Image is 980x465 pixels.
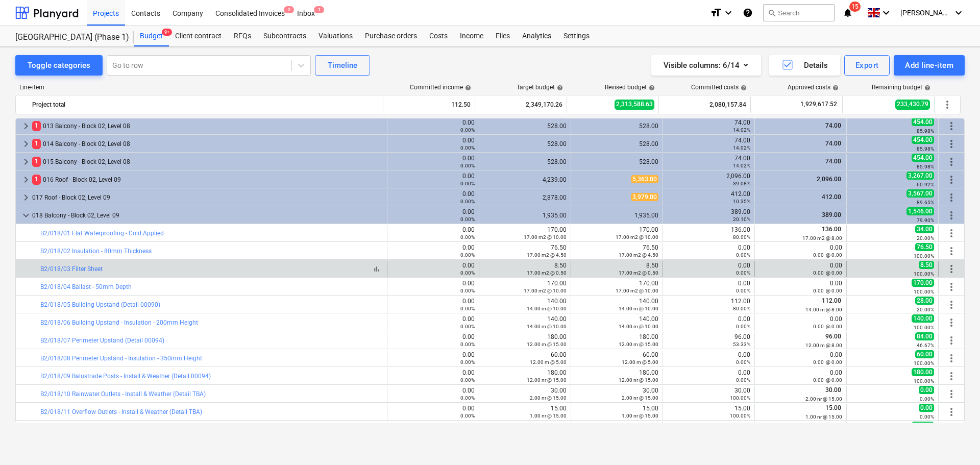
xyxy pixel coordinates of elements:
[619,306,658,311] small: 14.00 m @ 10.00
[667,262,750,276] div: 0.00
[945,406,958,418] span: More actions
[917,307,934,312] small: 20.00%
[821,211,842,218] span: 389.00
[917,164,934,169] small: 85.98%
[391,298,475,312] div: 0.00
[816,176,842,183] span: 2,096.00
[805,307,842,312] small: 14.00 m @ 8.00
[667,155,750,169] div: 74.00
[32,189,383,206] div: 017 Roof - Block 02, Level 09
[32,207,383,224] div: 018 Balcony - Block 02, Level 09
[667,315,750,330] div: 0.00
[460,341,475,347] small: 0.00%
[733,181,750,186] small: 39.08%
[945,245,958,257] span: More actions
[483,140,567,148] div: 528.00
[32,121,41,131] span: 1
[460,163,475,168] small: 0.00%
[945,227,958,239] span: More actions
[489,26,516,46] a: Files
[32,118,383,134] div: 013 Balcony - Block 02, Level 08
[667,244,750,258] div: 0.00
[855,59,879,72] div: Export
[575,123,658,130] div: 528.00
[463,85,471,91] span: help
[733,145,750,151] small: 14.02%
[736,270,750,276] small: 0.00%
[619,341,658,347] small: 12.00 m @ 15.00
[516,26,557,46] div: Analytics
[929,416,980,465] iframe: Chat Widget
[527,324,567,329] small: 14.00 m @ 10.00
[945,352,958,364] span: More actions
[15,84,384,91] div: Line-item
[821,226,842,233] span: 136.00
[769,55,840,76] button: Details
[667,351,750,365] div: 0.00
[483,244,567,258] div: 76.50
[781,59,828,72] div: Details
[483,158,567,165] div: 528.00
[912,314,934,323] span: 140.00
[483,194,567,201] div: 2,878.00
[605,84,655,91] div: Revised budget
[952,7,965,19] i: keyboard_arrow_down
[524,288,567,293] small: 17.00 m2 @ 10.00
[314,6,324,13] span: 1
[530,359,567,365] small: 12.00 m @ 5.00
[619,252,658,258] small: 17.00 m2 @ 4.50
[824,140,842,147] span: 74.00
[483,405,567,419] div: 15.00
[460,324,475,329] small: 0.00%
[912,118,934,126] span: 454.00
[557,26,596,46] a: Settings
[945,174,958,186] span: More actions
[736,377,750,383] small: 0.00%
[483,262,567,276] div: 8.50
[20,174,32,186] span: keyboard_arrow_right
[20,138,32,150] span: keyboard_arrow_right
[788,84,839,91] div: Approved costs
[423,26,454,46] a: Costs
[483,351,567,365] div: 60.00
[483,226,567,240] div: 170.00
[922,85,930,91] span: help
[391,262,475,276] div: 0.00
[460,359,475,365] small: 0.00%
[821,193,842,201] span: 412.00
[619,377,658,383] small: 12.00 nr @ 15.00
[575,262,658,276] div: 8.50
[733,216,750,222] small: 20.10%
[843,7,853,19] i: notifications
[945,334,958,347] span: More actions
[40,230,164,237] a: B2/018/01 Flat Waterproofing - Cold Applied
[284,6,294,13] span: 2
[805,342,842,348] small: 12.00 m @ 8.00
[667,208,750,223] div: 389.00
[733,199,750,204] small: 10.35%
[945,316,958,329] span: More actions
[733,341,750,347] small: 53.33%
[28,59,90,72] div: Toggle categories
[391,190,475,205] div: 0.00
[667,333,750,348] div: 96.00
[391,226,475,240] div: 0.00
[40,283,132,290] a: B2/018/04 Ballast - 50mm Depth
[912,279,934,287] span: 170.00
[736,324,750,329] small: 0.00%
[483,333,567,348] div: 180.00
[759,369,842,383] div: 0.00
[915,243,934,251] span: 76.50
[391,351,475,365] div: 0.00
[483,212,567,219] div: 1,935.00
[169,26,228,46] a: Client contract
[615,100,654,109] span: 2,313,588.63
[763,4,835,21] button: Search
[941,99,953,111] span: More actions
[315,55,370,76] button: Timeline
[945,138,958,150] span: More actions
[894,55,965,76] button: Add line-item
[228,26,257,46] div: RFQs
[919,386,934,394] span: 0.00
